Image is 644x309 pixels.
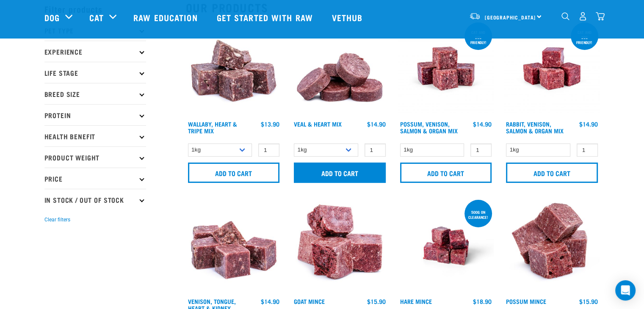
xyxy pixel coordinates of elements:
a: Goat Mince [294,300,325,303]
a: Hare Mince [400,300,432,303]
div: $14.90 [473,121,492,127]
a: Possum, Venison, Salmon & Organ Mix [400,122,458,132]
div: $14.90 [579,121,598,127]
div: $18.90 [473,298,492,305]
img: home-icon-1@2x.png [561,12,569,20]
input: 1 [470,143,492,157]
a: Dog [44,11,60,24]
a: Rabbit, Venison, Salmon & Organ Mix [506,122,564,132]
input: 1 [258,143,279,157]
img: 1102 Possum Mince 01 [504,198,600,294]
a: Vethub [323,0,373,34]
img: 1152 Veal Heart Medallions 01 [292,21,388,117]
a: Veal & Heart Mix [294,122,342,125]
img: user.png [578,12,587,21]
a: Get started with Raw [208,0,323,34]
p: Breed Size [44,83,146,104]
input: Add to cart [506,163,598,183]
a: Raw Education [125,0,208,34]
div: $14.90 [261,298,279,305]
input: Add to cart [294,163,386,183]
div: Open Intercom Messenger [615,280,636,301]
input: 1 [577,143,598,157]
p: Price [44,168,146,189]
input: 1 [365,143,386,157]
img: home-icon@2x.png [596,12,605,21]
p: Protein [44,104,146,125]
img: Possum Venison Salmon Organ 1626 [398,21,494,117]
img: van-moving.png [469,12,481,20]
div: 500g on clearance! [464,206,492,223]
div: $15.90 [367,298,386,305]
div: $14.90 [367,121,386,127]
input: Add to cart [188,163,280,183]
input: Add to cart [400,163,492,183]
a: Wallaby, Heart & Tripe Mix [188,122,237,132]
img: Raw Essentials Hare Mince Raw Bites For Cats & Dogs [398,198,494,294]
div: $15.90 [579,298,598,305]
p: Life Stage [44,62,146,83]
span: [GEOGRAPHIC_DATA] [485,16,536,19]
p: Product Weight [44,146,146,168]
p: Health Benefit [44,125,146,146]
a: Possum Mince [506,300,546,303]
button: Clear filters [44,216,70,223]
img: Pile Of Cubed Venison Tongue Mix For Pets [186,198,282,294]
img: 1174 Wallaby Heart Tripe Mix 01 [186,21,282,117]
img: Rabbit Venison Salmon Organ 1688 [504,21,600,117]
a: Cat [89,11,104,24]
p: In Stock / Out Of Stock [44,189,146,210]
img: 1077 Wild Goat Mince 01 [292,198,388,294]
div: $13.90 [261,121,279,127]
p: Experience [44,41,146,62]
